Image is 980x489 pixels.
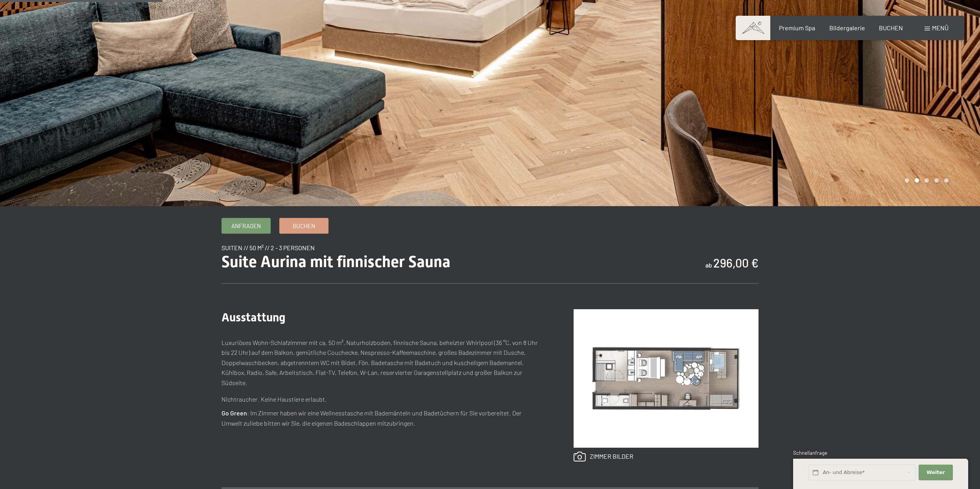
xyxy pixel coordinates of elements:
b: 296,00 € [713,256,759,270]
span: ab [705,261,712,269]
p: : Im Zimmer haben wir eine Wellnesstasche mit Bademänteln und Badetüchern für Sie vorbereitet. De... [221,408,542,428]
a: Premium Spa [779,24,815,31]
span: Suite Aurina mit finnischer Sauna [221,253,450,271]
p: Luxuriöses Wohn-Schlafzimmer mit ca. 50 m², Naturholzboden, finnische Sauna, beheizter Whirlpool ... [221,338,542,388]
img: Suite Aurina mit finnischer Sauna [574,309,759,448]
a: Anfragen [222,218,270,233]
a: BUCHEN [879,24,903,31]
span: Weiter [926,469,945,476]
a: Buchen [280,218,328,233]
span: Ausstattung [221,310,285,324]
a: Bildergalerie [829,24,865,31]
strong: Go Green [221,409,247,417]
span: Anfragen [231,222,261,230]
p: Nichtraucher. Keine Haustiere erlaubt. [221,394,542,404]
span: Buchen [293,222,315,230]
span: Schnellanfrage [793,450,827,456]
span: Suiten // 50 m² // 2 - 3 Personen [221,244,315,251]
button: Weiter [919,465,952,481]
span: Menü [932,24,949,31]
